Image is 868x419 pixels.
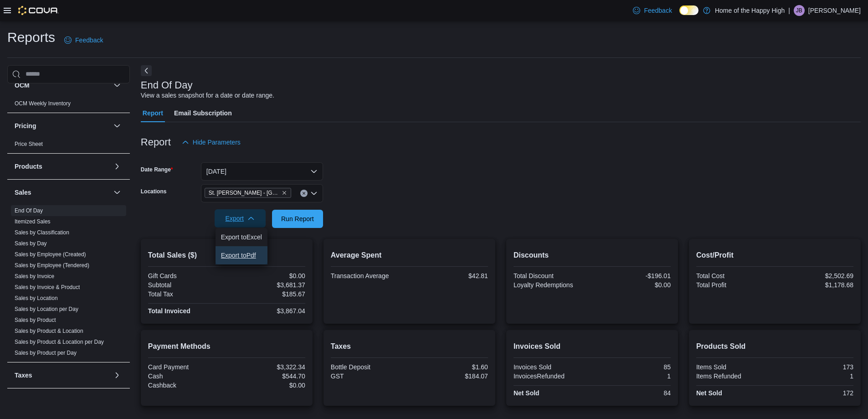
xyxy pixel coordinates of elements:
[15,229,69,236] a: Sales by Classification
[15,240,47,247] span: Sales by Day
[220,209,260,228] span: Export
[594,372,671,380] div: 1
[141,137,171,148] h3: Report
[788,5,790,16] p: |
[7,205,130,362] div: Sales
[148,382,225,389] div: Cashback
[148,363,225,371] div: Card Payment
[411,372,488,380] div: $184.07
[15,207,43,214] a: End Of Day
[209,188,280,197] span: St. [PERSON_NAME] - [GEOGRAPHIC_DATA] - Fire & Flower
[148,250,305,261] h2: Total Sales ($)
[15,316,56,324] span: Sales by Product
[15,295,58,301] a: Sales by Location
[7,28,55,47] h1: Reports
[228,290,305,298] div: $185.67
[15,338,104,346] span: Sales by Product & Location per Day
[644,6,672,15] span: Feedback
[15,371,110,380] button: Taxes
[228,372,305,380] div: $544.70
[15,121,110,130] button: Pricing
[15,284,80,290] a: Sales by Invoice & Product
[776,389,853,397] div: 172
[796,5,802,16] span: JB
[15,218,51,225] a: Itemized Sales
[514,372,591,380] div: InvoicesRefunded
[15,349,77,357] span: Sales by Product per Day
[514,341,671,352] h2: Invoices Sold
[594,281,671,289] div: $0.00
[228,272,305,279] div: $0.00
[228,281,305,289] div: $3,681.37
[215,209,266,228] button: Export
[15,251,86,258] span: Sales by Employee (Created)
[141,166,173,173] label: Date Range
[776,363,853,371] div: 173
[696,363,773,371] div: Items Sold
[112,370,123,381] button: Taxes
[174,104,232,122] span: Email Subscription
[629,1,675,20] a: Feedback
[411,363,488,371] div: $1.60
[272,210,323,228] button: Run Report
[331,363,408,371] div: Bottle Deposit
[148,272,225,279] div: Gift Cards
[141,80,193,91] h3: End Of Day
[310,190,318,197] button: Open list of options
[808,5,861,16] p: [PERSON_NAME]
[514,363,591,371] div: Invoices Sold
[594,363,671,371] div: 85
[193,138,241,147] span: Hide Parameters
[794,5,805,16] div: Jasmine Blank
[696,389,722,397] strong: Net Sold
[696,250,853,261] h2: Cost/Profit
[7,139,130,153] div: Pricing
[15,339,104,345] a: Sales by Product & Location per Day
[679,15,680,16] span: Dark Mode
[15,207,43,214] span: End Of Day
[281,214,314,223] span: Run Report
[594,272,671,279] div: -$196.01
[15,273,54,279] a: Sales by Invoice
[148,290,225,298] div: Total Tax
[514,272,591,279] div: Total Discount
[15,218,51,225] span: Itemized Sales
[141,188,167,195] label: Locations
[15,350,77,356] a: Sales by Product per Day
[112,120,123,131] button: Pricing
[514,281,591,289] div: Loyalty Redemptions
[331,272,408,279] div: Transaction Average
[112,80,123,91] button: OCM
[61,31,107,49] a: Feedback
[7,98,130,113] div: OCM
[696,341,853,352] h2: Products Sold
[178,133,244,151] button: Hide Parameters
[696,372,773,380] div: Items Refunded
[201,162,323,181] button: [DATE]
[15,121,36,130] h3: Pricing
[228,382,305,389] div: $0.00
[221,233,262,241] span: Export to Excel
[143,104,163,122] span: Report
[15,273,54,280] span: Sales by Invoice
[776,272,853,279] div: $2,502.69
[148,281,225,289] div: Subtotal
[15,262,89,269] span: Sales by Employee (Tendered)
[112,187,123,198] button: Sales
[15,305,78,313] span: Sales by Location per Day
[15,100,71,107] span: OCM Weekly Inventory
[776,372,853,380] div: 1
[15,140,43,148] span: Price Sheet
[282,190,287,196] button: Remove St. Albert - Inglewood Square - Fire & Flower from selection in this group
[679,5,699,15] input: Dark Mode
[15,162,110,171] button: Products
[148,341,305,352] h2: Payment Methods
[696,281,773,289] div: Total Profit
[15,306,78,312] a: Sales by Location per Day
[15,371,32,380] h3: Taxes
[15,100,71,107] a: OCM Weekly Inventory
[15,295,58,302] span: Sales by Location
[141,65,152,76] button: Next
[15,328,83,334] a: Sales by Product & Location
[15,188,110,197] button: Sales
